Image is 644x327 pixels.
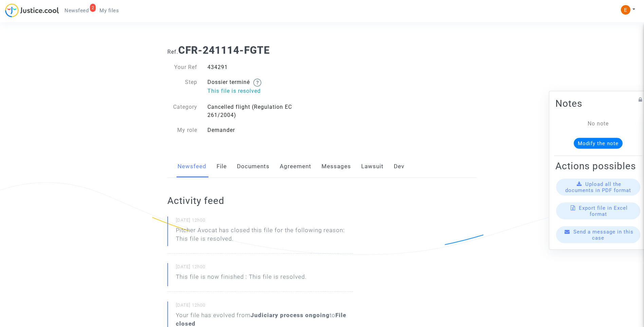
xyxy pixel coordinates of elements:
[253,79,261,87] img: help.svg
[176,226,353,243] div: Pitcher Avocat has closed this file for the following reason: This file is resolved.
[167,195,353,207] h2: Activity feed
[178,155,206,178] a: Newsfeed
[162,63,202,71] div: Your Ref
[59,5,94,16] a: 2Newsfeed
[565,181,631,193] span: Upload all the documents in PDF format
[207,87,317,95] p: This file is resolved
[167,49,178,55] span: Ref.
[99,7,119,14] span: My files
[176,273,307,285] p: This file is now finished : This file is resolved.
[555,98,641,109] h2: Notes
[5,3,59,17] img: jc-logo.svg
[176,264,353,273] small: [DATE] 12h00
[621,5,630,15] img: ACg8ocIeiFvHKe4dA5oeRFd_CiCnuxWUEc1A2wYhRJE3TTWt=s96-c
[202,63,322,71] div: 434291
[178,44,270,56] b: CFR-241114-FGTE
[321,155,351,178] a: Messages
[176,217,353,226] small: [DATE] 12h00
[202,103,322,119] div: Cancelled flight (Regulation EC 261/2004)
[573,229,633,241] span: Send a message in this case
[202,78,322,96] div: Dossier terminé
[394,155,404,178] a: Dev
[217,155,227,178] a: File
[237,155,270,178] a: Documents
[566,120,631,128] div: No note
[162,103,202,119] div: Category
[579,205,628,217] span: Export file in Excel format
[176,302,353,311] small: [DATE] 12h00
[202,126,322,134] div: Demander
[251,312,330,319] b: Judiciary process ongoing
[280,155,311,178] a: Agreement
[65,7,89,14] span: Newsfeed
[555,160,641,172] h2: Actions possibles
[94,5,124,16] a: My files
[162,126,202,134] div: My role
[574,138,623,149] button: Modify the note
[361,155,384,178] a: Lawsuit
[162,78,202,96] div: Step
[90,4,96,12] div: 2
